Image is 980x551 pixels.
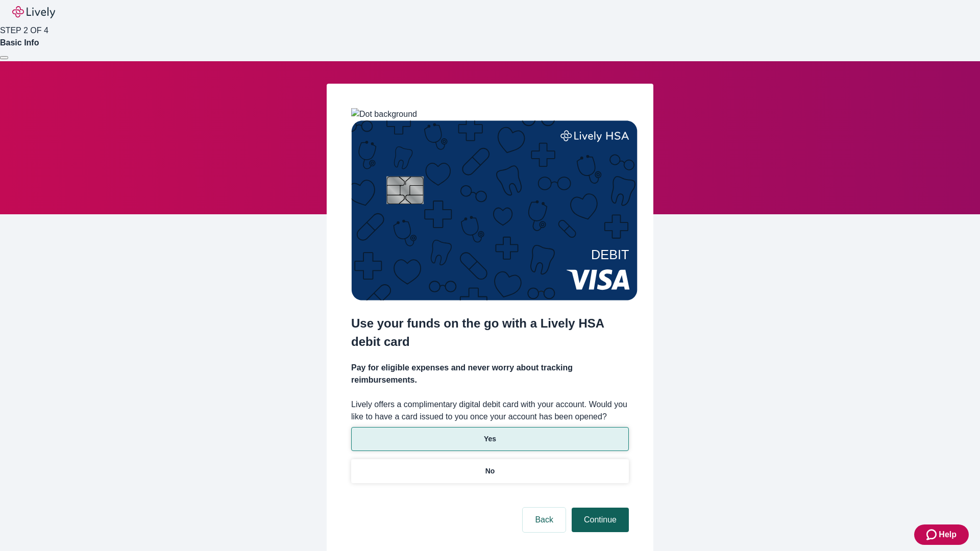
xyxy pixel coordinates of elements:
[351,459,629,483] button: No
[351,314,629,351] h2: Use your funds on the go with a Lively HSA debit card
[523,508,566,532] button: Back
[351,362,629,386] h4: Pay for eligible expenses and never worry about tracking reimbursements.
[351,120,638,300] img: Debit card
[939,529,957,541] span: Help
[12,6,55,18] img: Lively
[926,529,939,541] svg: Zendesk support icon
[914,524,969,545] button: Zendesk support iconHelp
[351,108,417,120] img: Dot background
[485,466,495,477] p: No
[351,427,629,451] button: Yes
[351,398,629,423] label: Lively offers a complimentary digital debit card with your account. Would you like to have a card...
[572,508,629,532] button: Continue
[484,434,496,444] p: Yes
